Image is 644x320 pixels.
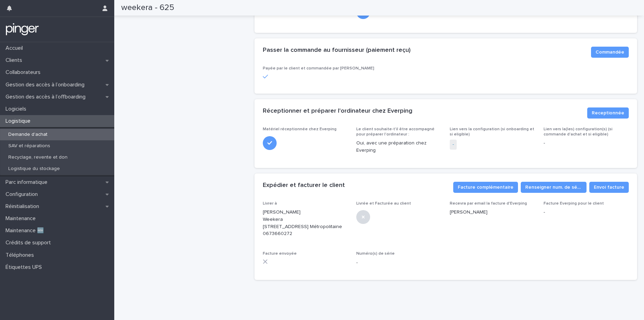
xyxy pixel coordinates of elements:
p: Gestion des accès à l’offboarding [3,94,91,100]
button: Facture complémentaire [453,182,518,193]
button: Commandée [591,47,629,58]
span: Receptionnée [592,110,624,116]
p: - [544,140,629,147]
p: Parc informatique [3,179,53,186]
p: Maintenance [3,215,41,222]
p: Étiquettes UPS [3,264,47,271]
button: Renseigner num. de série [521,182,587,193]
p: Accueil [3,45,28,51]
span: Livrer à [263,201,277,206]
p: Téléphones [3,252,39,258]
h2: Réceptionner et préparer l'ordinateur chez Everping [263,107,412,115]
p: Oui, avec une préparation chez Everping [356,140,441,154]
p: Clients [3,57,28,64]
img: mTgBEunGTSyRkCgitkcU [6,22,39,36]
button: Receptionnée [587,107,629,119]
p: Collaborateurs [3,69,46,76]
p: Logistique du stockage [3,166,65,172]
span: Lien vers la configuration (si onboarding et si eligible) [450,127,534,136]
p: - [544,209,629,216]
p: Maintenance 🆕 [3,227,50,234]
p: Gestion des accès à l’onboarding [3,82,90,88]
span: Envoi facture [594,184,624,191]
span: Facture complémentaire [458,184,513,191]
span: Payée par le client et commandée par [PERSON_NAME] [263,66,374,70]
span: Numéro(s) de série [356,252,395,256]
span: Renseigner num. de série [525,184,582,191]
span: Lien vers la(les) configuration(s) (si commande d'achat et si eligible) [544,127,612,136]
p: - [356,259,441,266]
p: Demande d'achat [3,132,53,138]
p: Crédits de support [3,239,56,246]
p: Logiciels [3,106,32,112]
p: Logistique [3,118,36,124]
h2: Expédier et facturer le client [263,182,345,189]
span: Facture Everping pour le client [544,201,604,206]
span: Matériel réceptionnée chez Everping [263,127,337,131]
button: Envoi facture [589,182,629,193]
p: [PERSON_NAME] [450,209,535,216]
p: Recyclage, revente et don [3,154,73,160]
a: - [453,141,454,148]
span: Recevra par email la facture d'Everping [450,201,527,206]
h2: weekera - 625 [121,3,174,13]
p: SAV et réparations [3,143,56,149]
span: Facture envoyée [263,252,297,256]
span: Le client souhaite-t'il être accompagné pour préparer l'ordinateur : [356,127,435,136]
p: Configuration [3,191,43,198]
span: Commandée [596,49,624,56]
span: Livrée et Facturée au client [356,201,411,206]
p: [PERSON_NAME] Weekera [STREET_ADDRESS] Métropolitaine 0673660272 [263,209,348,237]
h2: Passer la commande au fournisseur (paiement reçu) [263,47,411,54]
p: Réinitialisation [3,203,45,210]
